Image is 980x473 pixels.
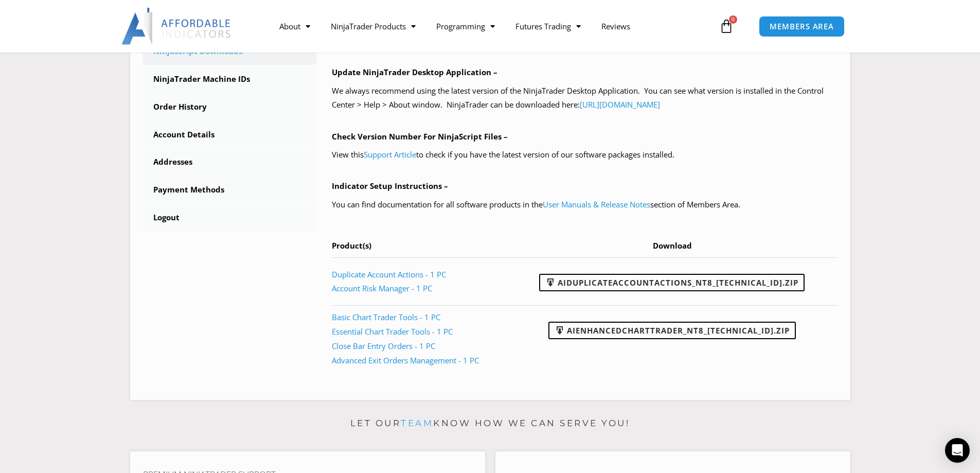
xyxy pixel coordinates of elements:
[332,240,371,251] span: Product(s)
[143,94,317,120] a: Order History
[401,418,433,428] a: team
[332,312,440,322] a: Basic Chart Trader Tools - 1 PC
[505,14,591,38] a: Futures Trading
[320,14,426,38] a: NinjaTrader Products
[332,283,432,293] a: Account Risk Manager - 1 PC
[332,198,838,212] p: You can find documentation for all software products in the section of Members Area.
[332,355,479,365] a: Advanced Exit Orders Management - 1 PC
[729,15,737,24] span: 0
[332,148,838,162] p: View this to check if you have the latest version of our software packages installed.
[143,177,317,203] a: Payment Methods
[426,14,505,38] a: Programming
[653,240,692,251] span: Download
[143,121,317,148] a: Account Details
[591,14,640,38] a: Reviews
[580,99,660,110] a: [URL][DOMAIN_NAME]
[332,326,453,337] a: Essential Chart Trader Tools - 1 PC
[130,415,850,432] p: Let our know how we can serve you!
[543,199,650,209] a: User Manuals & Release Notes
[364,149,416,160] a: Support Article
[539,274,805,291] a: AIDuplicateAccountActions_NT8_[TECHNICAL_ID].zip
[332,131,508,142] b: Check Version Number For NinjaScript Files –
[704,11,749,41] a: 0
[143,149,317,176] a: Addresses
[269,14,320,38] a: About
[332,341,435,351] a: Close Bar Entry Orders - 1 PC
[548,322,796,339] a: AIEnhancedChartTrader_NT8_[TECHNICAL_ID].zip
[332,84,838,113] p: We always recommend using the latest version of the NinjaTrader Desktop Application. You can see ...
[143,66,317,93] a: NinjaTrader Machine IDs
[759,16,845,37] a: MEMBERS AREA
[143,204,317,231] a: Logout
[121,8,232,45] img: LogoAI | Affordable Indicators – NinjaTrader
[332,181,448,191] b: Indicator Setup Instructions –
[332,67,497,77] b: Update NinjaTrader Desktop Application –
[945,438,970,463] div: Open Intercom Messenger
[332,269,446,279] a: Duplicate Account Actions - 1 PC
[770,23,834,30] span: MEMBERS AREA
[269,14,717,38] nav: Menu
